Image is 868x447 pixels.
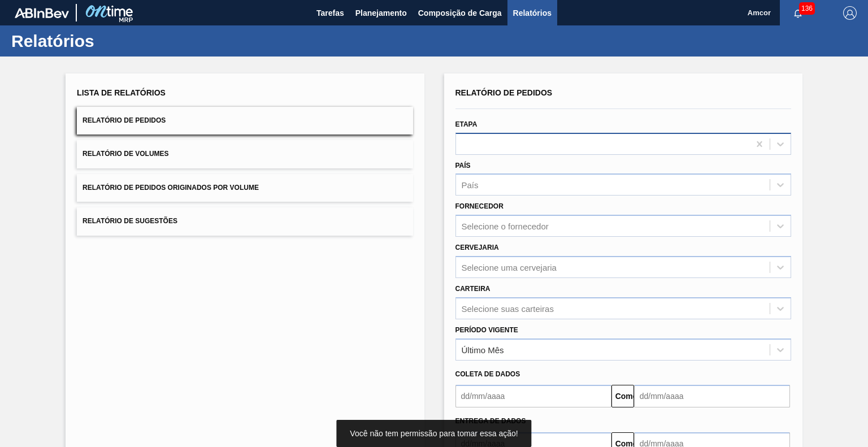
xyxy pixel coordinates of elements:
[455,88,553,97] font: Relatório de Pedidos
[350,429,518,438] font: Você não tem permissão para tomar essa ação!
[801,5,813,12] font: 136
[611,385,634,407] button: Comeu
[455,162,471,170] font: País
[418,8,502,18] font: Composição de Carga
[355,8,407,18] font: Planejamento
[513,8,552,18] font: Relatórios
[462,180,479,190] font: País
[780,5,816,21] button: Notificações
[634,385,790,407] input: dd/mm/aaaa
[843,6,857,20] img: Sair
[83,184,259,192] font: Relatório de Pedidos Originados por Volume
[83,218,177,225] font: Relatório de Sugestões
[455,285,491,293] font: Carteira
[77,107,413,134] button: Relatório de Pedidos
[15,8,69,18] img: TNhmsLtSVTkK8tSr43FrP2fwEKptu5GPRR3wAAAABJRU5ErkJggg==
[455,120,478,128] font: Etapa
[316,8,344,18] font: Tarefas
[77,174,413,202] button: Relatório de Pedidos Originados por Volume
[11,32,94,50] font: Relatórios
[455,417,526,425] font: Entrega de dados
[77,88,166,97] font: Lista de Relatórios
[462,222,549,231] font: Selecione o fornecedor
[748,8,771,17] font: Amcor
[77,140,413,168] button: Relatório de Volumes
[455,370,520,378] font: Coleta de dados
[83,116,166,124] font: Relatório de Pedidos
[83,150,168,158] font: Relatório de Volumes
[455,326,518,334] font: Período Vigente
[455,244,499,251] font: Cervejaria
[462,303,554,313] font: Selecione suas carteiras
[462,345,504,354] font: Último Mês
[615,392,642,401] font: Comeu
[455,202,504,210] font: Fornecedor
[77,207,413,235] button: Relatório de Sugestões
[462,262,557,272] font: Selecione uma cervejaria
[455,385,611,407] input: dd/mm/aaaa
